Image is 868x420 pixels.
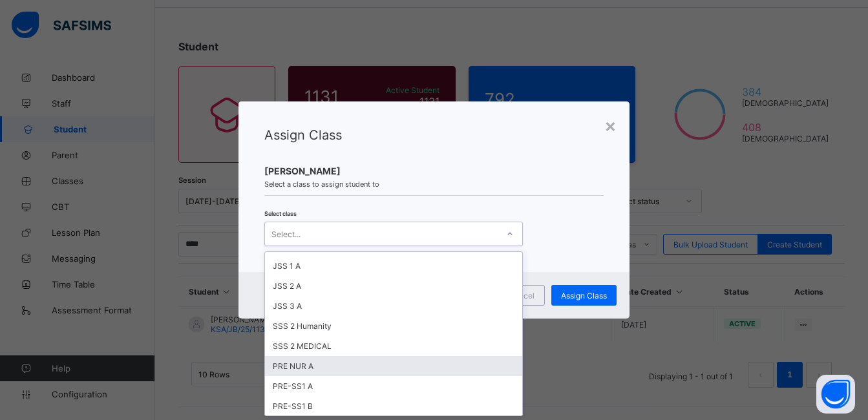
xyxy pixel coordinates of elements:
[561,291,607,300] span: Assign Class
[816,375,855,414] button: Open asap
[265,336,522,356] div: SSS 2 MEDICAL
[265,276,522,296] div: JSS 2 A
[604,114,617,136] div: ×
[264,210,297,217] span: Select class
[265,376,522,396] div: PRE-SS1 A
[265,356,522,376] div: PRE NUR A
[265,316,522,336] div: SSS 2 Humanity
[264,165,603,176] span: [PERSON_NAME]
[265,296,522,316] div: JSS 3 A
[265,256,522,276] div: JSS 1 A
[271,222,301,246] div: Select...
[264,180,603,189] span: Select a class to assign student to
[265,396,522,416] div: PRE-SS1 B
[264,127,342,143] span: Assign Class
